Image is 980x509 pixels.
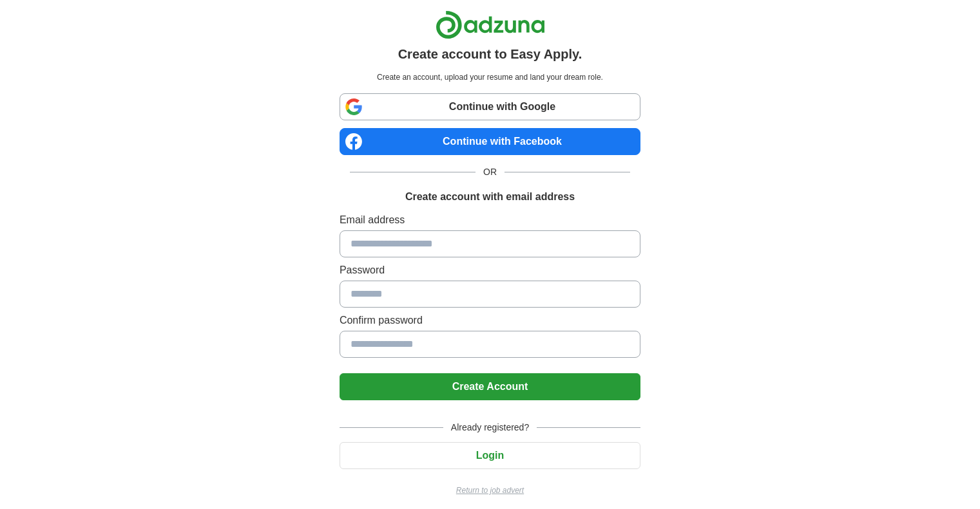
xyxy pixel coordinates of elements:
p: Create an account, upload your resume and land your dream role. [342,71,638,83]
button: Login [340,442,640,469]
span: Already registered? [443,421,537,434]
a: Login [340,450,640,461]
img: Adzuna logo [436,10,545,39]
button: Create Account [340,373,640,400]
label: Email address [340,212,640,228]
h1: Create account to Easy Apply. [398,44,582,64]
label: Password [340,263,640,278]
h1: Create account with email address [405,189,575,205]
a: Continue with Facebook [340,128,640,155]
a: Return to job advert [340,485,640,496]
a: Continue with Google [340,93,640,120]
span: OR [476,165,504,179]
label: Confirm password [340,313,640,328]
